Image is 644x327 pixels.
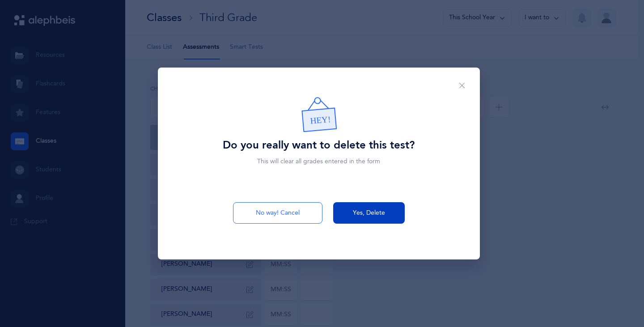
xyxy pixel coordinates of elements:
[333,202,405,224] button: Yes, Delete
[309,114,330,125] tspan: HEY!
[257,157,380,167] div: This will clear all grades entered in the form
[353,208,385,218] span: Yes, Delete
[223,137,415,153] div: Do you really want to delete this test?
[233,202,322,224] button: No way! Cancel
[451,75,473,97] button: Close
